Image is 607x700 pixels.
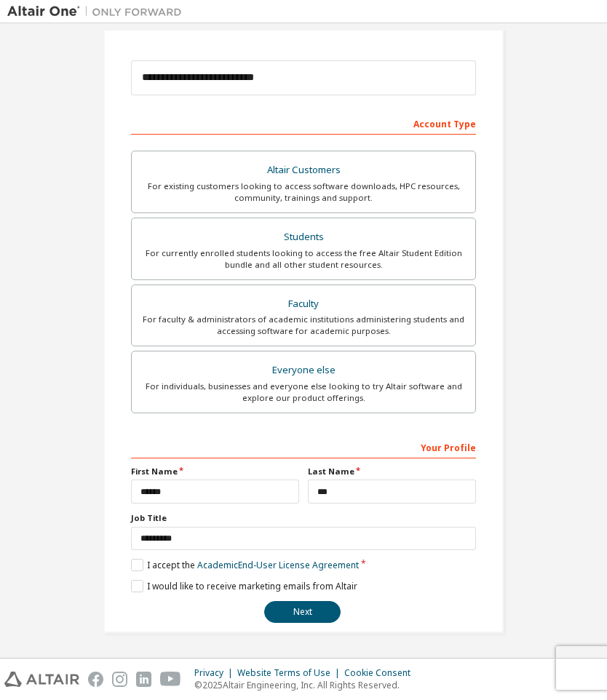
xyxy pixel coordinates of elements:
img: linkedin.svg [136,672,151,687]
div: For existing customers looking to access software downloads, HPC resources, community, trainings ... [140,180,467,204]
label: Job Title [131,512,476,524]
div: Cookie Consent [344,667,419,679]
div: Everyone else [140,360,467,381]
img: youtube.svg [160,672,181,687]
div: Students [140,227,467,247]
label: First Name [131,466,299,477]
img: altair_logo.svg [4,672,79,687]
div: Privacy [194,667,237,679]
div: For individuals, businesses and everyone else looking to try Altair software and explore our prod... [140,381,467,404]
label: I accept the [131,559,359,571]
div: For currently enrolled students looking to access the free Altair Student Edition bundle and all ... [140,247,467,271]
p: © 2025 Altair Engineering, Inc. All Rights Reserved. [194,679,419,691]
button: Next [264,601,341,623]
a: Academic End-User License Agreement [197,559,359,571]
div: Website Terms of Use [237,667,344,679]
div: Faculty [140,294,467,314]
div: Altair Customers [140,160,467,180]
div: Account Type [131,111,476,135]
img: facebook.svg [88,672,103,687]
img: Altair One [7,4,189,19]
div: For faculty & administrators of academic institutions administering students and accessing softwa... [140,314,467,337]
label: Last Name [308,466,476,477]
div: Your Profile [131,435,476,458]
img: instagram.svg [112,672,127,687]
label: I would like to receive marketing emails from Altair [131,580,357,592]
